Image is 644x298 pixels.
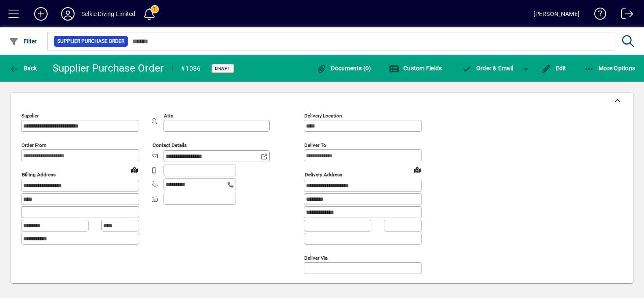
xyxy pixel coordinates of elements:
button: Documents (0) [314,61,373,76]
mat-label: Deliver via [304,255,327,261]
mat-label: Delivery Location [304,113,342,119]
button: Add [27,6,54,21]
mat-label: Supplier [21,113,39,119]
a: Logout [615,2,633,29]
a: Knowledge Base [588,2,606,29]
mat-label: Attn [164,113,173,119]
a: View on map [411,163,424,176]
button: Custom Fields [387,61,444,76]
span: Order & Email [462,65,513,72]
button: Profile [54,6,81,21]
div: #1086 [181,62,201,75]
span: Custom Fields [389,65,442,72]
div: Supplier Purchase Order [53,61,164,75]
span: More Options [584,65,636,72]
span: Filter [9,38,37,45]
button: Filter [7,34,39,49]
a: View on map [128,163,141,176]
button: Back [7,61,39,76]
button: More Options [582,61,638,76]
span: Draft [215,66,231,71]
mat-label: Order from [21,142,46,148]
span: Documents (0) [317,65,371,72]
div: [PERSON_NAME] [534,7,580,21]
button: Edit [539,61,569,76]
span: Edit [541,65,566,72]
div: Selkie Diving Limited [81,7,136,21]
mat-label: Deliver To [304,142,326,148]
button: Order & Email [457,61,517,76]
span: Back [9,65,37,72]
span: Supplier Purchase Order [57,37,124,45]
